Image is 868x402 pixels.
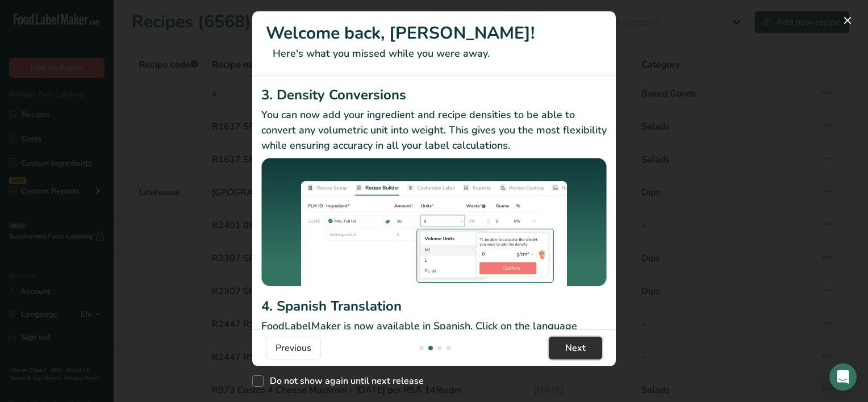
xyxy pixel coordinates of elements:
[266,20,602,46] h1: Welcome back, [PERSON_NAME]!
[261,85,607,105] h2: 3. Density Conversions
[549,337,602,359] button: Next
[266,337,321,359] button: Previous
[266,46,602,61] p: Here's what you missed while you were away.
[261,107,607,153] p: You can now add your ingredient and recipe densities to be able to convert any volumetric unit in...
[261,319,607,349] p: FoodLabelMaker is now available in Spanish. Click on the language dropdown in the sidebar to swit...
[264,375,424,387] span: Do not show again until next release
[565,341,586,355] span: Next
[276,341,311,355] span: Previous
[261,158,607,292] img: Density Conversions
[261,296,607,316] h2: 4. Spanish Translation
[829,363,857,391] div: Open Intercom Messenger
